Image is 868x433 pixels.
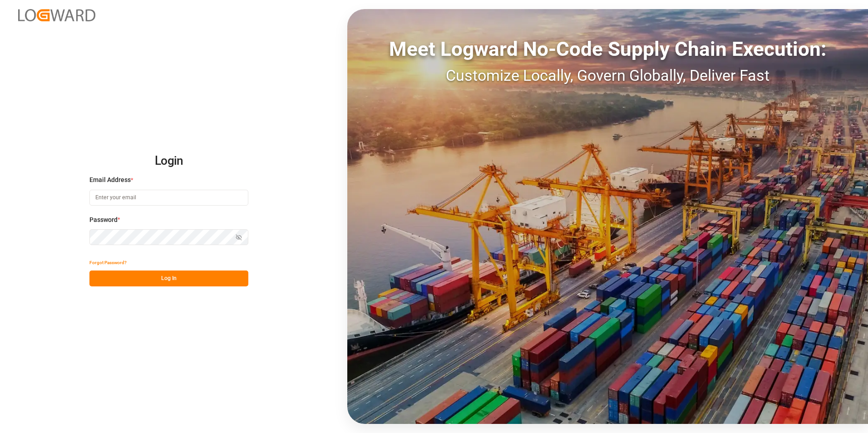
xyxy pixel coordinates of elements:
[89,175,131,185] span: Email Address
[347,34,868,64] div: Meet Logward No-Code Supply Chain Execution:
[18,9,95,21] img: Logward_new_orange.png
[89,190,248,206] input: Enter your email
[89,147,248,176] h2: Login
[89,215,118,225] span: Password
[347,64,868,87] div: Customize Locally, Govern Globally, Deliver Fast
[89,271,248,286] button: Log In
[89,255,127,271] button: Forgot Password?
